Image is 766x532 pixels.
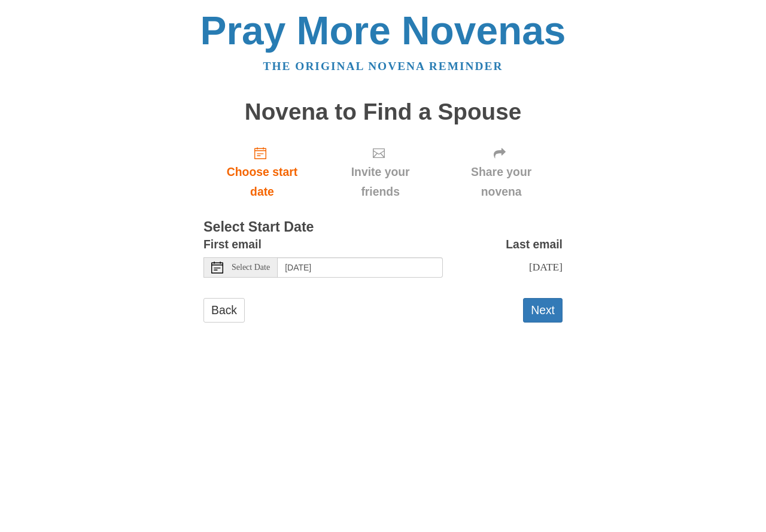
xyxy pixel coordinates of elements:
[203,235,262,254] label: First email
[203,220,563,235] h3: Select Start Date
[215,162,309,202] span: Choose start date
[452,162,551,202] span: Share your novena
[321,136,440,208] div: Click "Next" to confirm your start date first.
[232,263,270,272] span: Select Date
[440,136,563,208] div: Click "Next" to confirm your start date first.
[529,261,563,273] span: [DATE]
[203,298,245,323] a: Back
[203,136,321,208] a: Choose start date
[200,8,566,53] a: Pray More Novenas
[333,162,428,202] span: Invite your friends
[263,60,503,72] a: The original novena reminder
[506,235,563,254] label: Last email
[523,298,563,323] button: Next
[203,99,563,125] h1: Novena to Find a Spouse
